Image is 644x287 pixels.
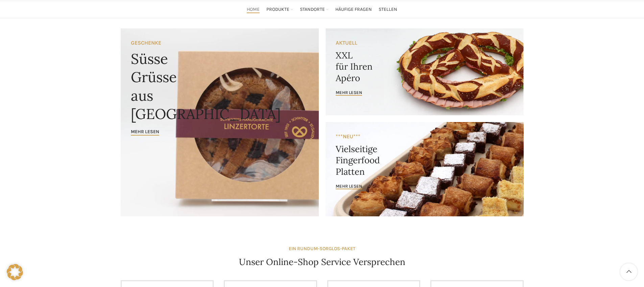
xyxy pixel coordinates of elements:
[379,6,397,13] span: Stellen
[117,3,527,16] div: Main navigation
[266,3,293,16] a: Produkte
[300,6,325,13] span: Standorte
[326,28,524,115] a: Banner link
[247,6,260,13] span: Home
[620,263,637,280] a: Scroll to top button
[266,6,289,13] span: Produkte
[121,28,319,216] a: Banner link
[239,256,405,268] h4: Unser Online-Shop Service Versprechen
[300,3,329,16] a: Standorte
[336,184,362,190] a: mehr lesen
[247,3,260,16] a: Home
[335,3,372,16] a: Häufige Fragen
[335,6,372,13] span: Häufige Fragen
[379,3,397,16] a: Stellen
[326,122,524,216] a: Banner link
[336,184,362,189] span: mehr lesen
[289,246,355,252] strong: EIN RUNDUM-SORGLOS-PAKET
